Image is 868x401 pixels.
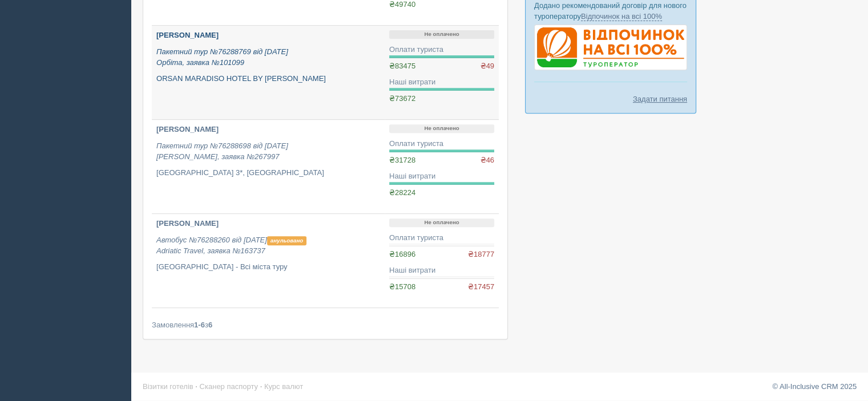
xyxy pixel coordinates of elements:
[468,282,494,293] span: ₴17457
[633,94,687,104] a: Задати питання
[581,12,662,21] a: Відпочинок на всі 100%
[481,61,494,72] span: ₴49
[389,30,494,39] p: Не оплачено
[389,233,494,244] div: Оплати туриста
[534,25,687,70] img: %D0%B4%D0%BE%D0%B3%D0%BE%D0%B2%D1%96%D1%80-%D0%B2%D1%96%D0%B4%D0%BF%D0%BE%D1%87%D0%B8%D0%BD%D0%BE...
[389,156,415,164] span: ₴31728
[772,382,857,391] a: © All-Inclusive CRM 2025
[389,139,494,149] div: Оплати туриста
[389,77,494,88] div: Наші витрати
[156,262,380,273] p: [GEOGRAPHIC_DATA] - Всі міста туру
[156,31,219,39] b: [PERSON_NAME]
[195,382,197,391] span: ·
[389,124,494,133] p: Не оплачено
[208,321,212,329] b: 6
[264,382,303,391] a: Курс валют
[389,282,415,291] span: ₴15708
[389,62,415,70] span: ₴83475
[389,250,415,258] span: ₴16896
[389,171,494,182] div: Наші витрати
[389,265,494,276] div: Наші витрати
[389,94,415,103] span: ₴73672
[468,249,494,260] span: ₴18777
[260,382,263,391] span: ·
[156,141,288,161] i: Пакетний тур №76288698 від [DATE] [PERSON_NAME], заявка №267997
[152,120,385,213] a: [PERSON_NAME] Пакетний тур №76288698 від [DATE][PERSON_NAME], заявка №267997 [GEOGRAPHIC_DATA] 3*...
[389,218,494,227] p: Не оплачено
[156,236,306,255] i: Автобус №76288260 від [DATE] Adriatic Travel, заявка №163737
[200,382,258,391] a: Сканер паспорту
[152,214,385,307] a: [PERSON_NAME] Автобус №76288260 від [DATE]анульовано Adriatic Travel, заявка №163737 [GEOGRAPHIC_...
[156,168,380,179] p: [GEOGRAPHIC_DATA] 3*, [GEOGRAPHIC_DATA]
[481,155,494,166] span: ₴46
[156,47,288,67] i: Пакетний тур №76288769 від [DATE] Орбіта, заявка №101099
[156,125,219,133] b: [PERSON_NAME]
[389,188,415,197] span: ₴28224
[267,236,306,245] span: анульовано
[143,382,193,391] a: Візитки готелів
[156,74,380,84] p: ORSAN MARADISO HOTEL BY [PERSON_NAME]
[389,44,494,55] div: Оплати туриста
[156,219,219,228] b: [PERSON_NAME]
[152,26,385,119] a: [PERSON_NAME] Пакетний тур №76288769 від [DATE]Орбіта, заявка №101099 ORSAN MARADISO HOTEL BY [PE...
[152,319,499,330] div: Замовлення з
[194,321,205,329] b: 1-6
